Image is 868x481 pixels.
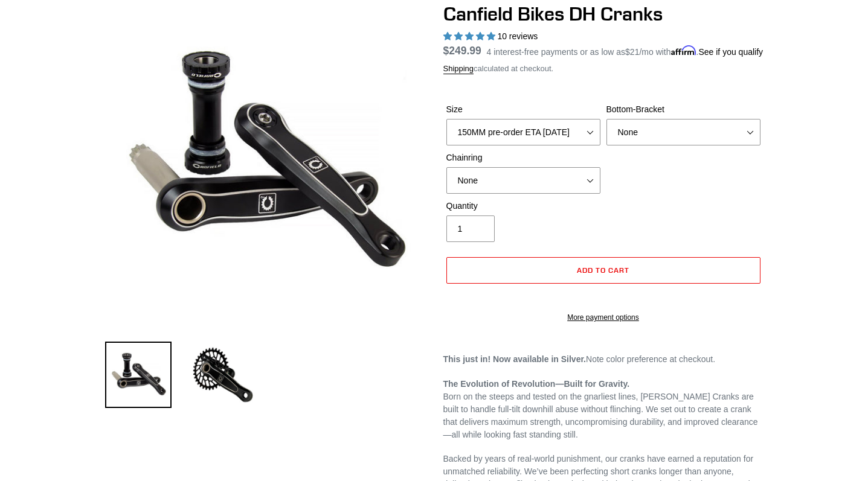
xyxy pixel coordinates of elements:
span: $21 [625,47,639,57]
span: $249.99 [443,45,481,57]
label: Quantity [446,200,600,212]
a: Shipping [443,64,474,74]
button: Add to cart [446,257,760,284]
span: Affirm [671,45,696,56]
div: calculated at checkout. [443,63,764,75]
strong: The Evolution of Revolution—Built for Gravity. [443,379,630,389]
p: 4 interest-free payments or as low as /mo with . [487,43,764,59]
span: 10 reviews [497,31,538,41]
label: Bottom-Bracket [606,103,760,116]
img: Load image into Gallery viewer, Canfield Bikes DH Cranks [105,342,172,408]
label: Chainring [446,151,600,164]
p: Note color preference at checkout. [443,353,764,366]
strong: This just in! Now available in Silver. [443,354,587,364]
span: 4.90 stars [443,31,498,41]
p: Born on the steeps and tested on the gnarliest lines, [PERSON_NAME] Cranks are built to handle fu... [443,378,764,441]
label: Size [446,103,600,116]
h1: Canfield Bikes DH Cranks [443,2,764,25]
a: More payment options [446,312,760,323]
span: Add to cart [577,266,629,275]
a: See if you qualify - Learn more about Affirm Financing (opens in modal) [698,47,763,57]
img: Load image into Gallery viewer, Canfield Bikes DH Cranks [190,342,256,408]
